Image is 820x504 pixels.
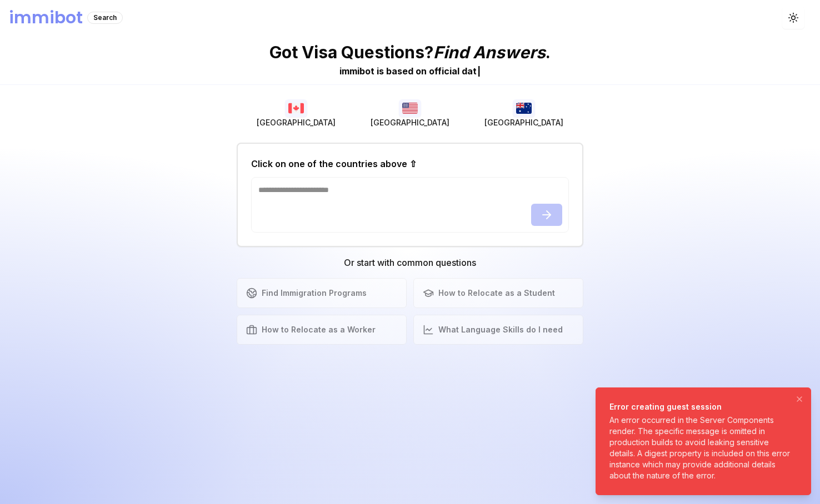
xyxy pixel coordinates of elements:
div: An error occurred in the Server Components render. The specific message is omitted in production ... [609,415,793,481]
img: Canada flag [285,99,307,117]
h3: Or start with common questions [237,256,583,269]
img: Australia flag [513,99,535,117]
img: USA flag [399,99,421,117]
p: Got Visa Questions? . [269,42,551,62]
span: Find Answers [433,42,546,62]
div: Error creating guest session [609,401,793,412]
span: [GEOGRAPHIC_DATA] [371,117,449,128]
div: Search [87,12,123,24]
span: [GEOGRAPHIC_DATA] [484,117,563,128]
div: immibot is [339,64,384,78]
h2: Click on one of the countries above ⇧ [251,157,417,170]
span: [GEOGRAPHIC_DATA] [257,117,336,128]
h1: immibot [9,8,83,28]
span: b a s e d o n o f f i c i a l d a t [386,65,477,77]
